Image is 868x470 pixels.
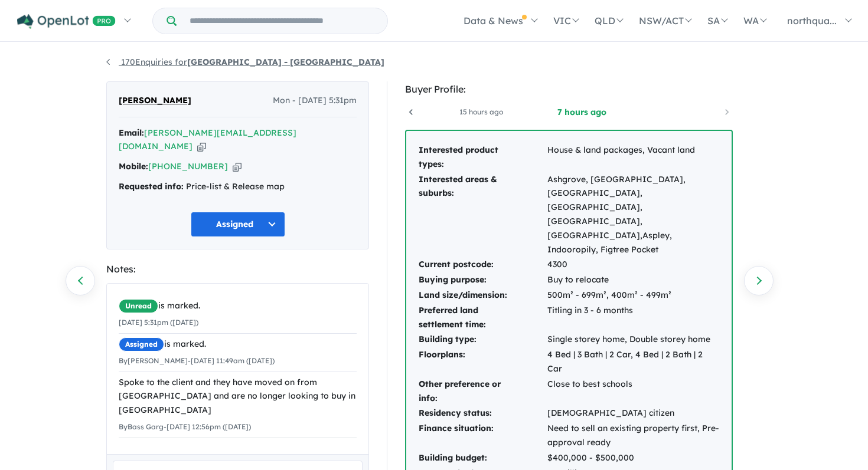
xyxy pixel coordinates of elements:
[273,94,357,108] span: Mon - [DATE] 5:31pm
[119,94,191,108] span: [PERSON_NAME]
[547,257,720,272] td: 4300
[547,143,720,172] td: House & land packages, Vacant land
[418,288,547,303] td: Land size/dimension:
[547,332,720,347] td: Single storey home, Double storey home
[119,299,158,313] span: Unread
[547,406,720,421] td: [DEMOGRAPHIC_DATA] citizen
[418,172,547,258] td: Interested areas & suburbs:
[197,140,206,153] button: Copy
[418,257,547,272] td: Current postcode:
[119,161,148,172] strong: Mobile:
[187,57,384,67] strong: [GEOGRAPHIC_DATA] - [GEOGRAPHIC_DATA]
[431,106,531,118] a: 15 hours ago
[418,272,547,288] td: Buying purpose:
[547,303,720,333] td: Titling in 3 - 6 months
[547,172,720,258] td: Ashgrove, [GEOGRAPHIC_DATA], [GEOGRAPHIC_DATA], [GEOGRAPHIC_DATA], [GEOGRAPHIC_DATA], [GEOGRAPHIC...
[547,288,720,303] td: 500m² - 699m², 400m² - 499m²
[418,377,547,406] td: Other preference or info:
[119,376,357,418] div: Spoke to the client and they have moved on from [GEOGRAPHIC_DATA] and are no longer looking to bu...
[532,106,632,118] a: 7 hours ago
[191,212,285,237] button: Assigned
[418,143,547,172] td: Interested product types:
[547,451,720,466] td: $400,000 - $500,000
[106,55,762,70] nav: breadcrumb
[119,318,198,327] small: [DATE] 5:31pm ([DATE])
[106,57,384,67] a: 170Enquiries for[GEOGRAPHIC_DATA] - [GEOGRAPHIC_DATA]
[119,337,357,351] div: is marked.
[17,14,116,29] img: Openlot PRO Logo White
[179,8,385,34] input: Try estate name, suburb, builder or developer
[547,347,720,377] td: 4 Bed | 3 Bath | 2 Car, 4 Bed | 2 Bath | 2 Car
[418,303,547,333] td: Preferred land settlement time:
[547,377,720,406] td: Close to best schools
[119,180,357,194] div: Price-list & Release map
[119,127,144,138] strong: Email:
[418,332,547,347] td: Building type:
[148,161,228,172] a: [PHONE_NUMBER]
[233,160,242,173] button: Copy
[106,261,369,277] div: Notes:
[418,451,547,466] td: Building budget:
[119,337,164,351] span: Assigned
[547,272,720,288] td: Buy to relocate
[418,406,547,421] td: Residency status:
[547,421,720,451] td: Need to sell an existing property first, Pre-approval ready
[119,127,296,152] a: [PERSON_NAME][EMAIL_ADDRESS][DOMAIN_NAME]
[405,81,733,97] div: Buyer Profile:
[418,347,547,377] td: Floorplans:
[119,299,357,313] div: is marked.
[119,422,251,431] small: By Bass Garg - [DATE] 12:56pm ([DATE])
[119,356,275,365] small: By [PERSON_NAME] - [DATE] 11:49am ([DATE])
[787,15,837,27] span: northqua...
[119,181,184,192] strong: Requested info:
[418,421,547,451] td: Finance situation:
